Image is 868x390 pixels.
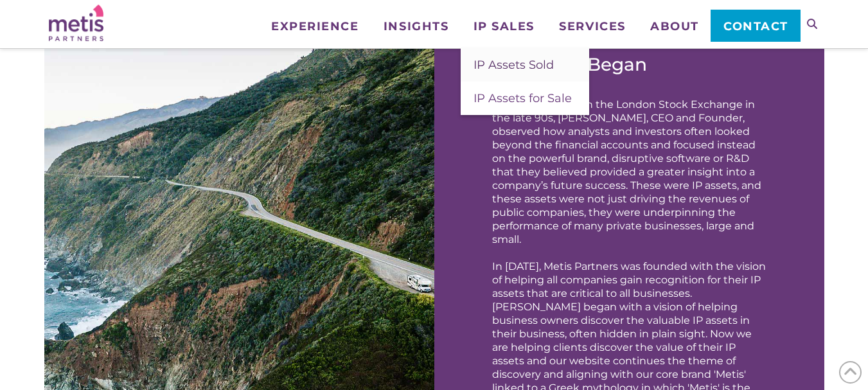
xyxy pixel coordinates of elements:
span: About [650,21,699,32]
span: IP Sales [474,21,535,32]
span: IP Assets Sold [474,58,554,72]
span: Insights [384,21,448,32]
span: IP Assets for Sale [474,91,572,105]
a: Contact [711,10,800,42]
h3: How It All Began [492,53,766,75]
span: Back to Top [839,361,862,384]
span: Services [559,21,625,32]
span: Contact [723,21,788,32]
p: While working with the London Stock Exchange in the late 90s, [PERSON_NAME], CEO and Founder, obs... [492,98,766,246]
span: Experience [271,21,359,32]
a: IP Assets Sold [461,48,589,82]
img: Metis Partners [49,4,103,41]
a: IP Assets for Sale [461,82,589,115]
